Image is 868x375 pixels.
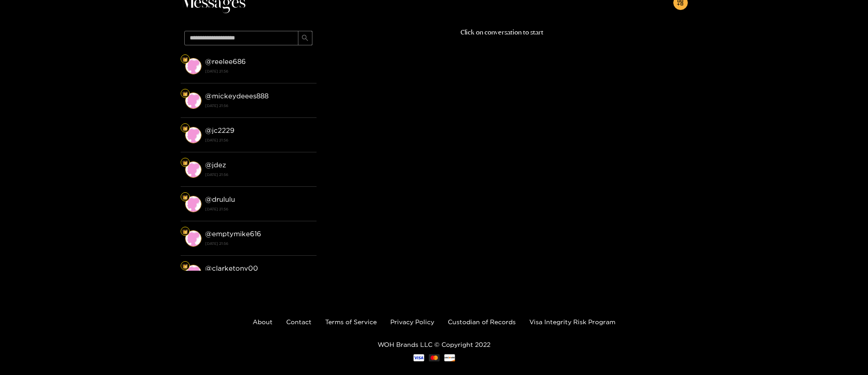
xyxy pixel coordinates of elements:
a: Terms of Service [325,318,377,325]
img: conversation [185,161,201,178]
strong: @ clarketony00 [205,264,258,272]
img: conversation [185,58,201,74]
a: Privacy Policy [390,318,434,325]
strong: [DATE] 21:56 [205,136,312,144]
img: Fan Level [182,229,188,234]
span: search [302,34,308,42]
img: conversation [185,93,201,109]
img: Fan Level [182,91,188,97]
img: Fan Level [182,126,188,131]
strong: @ mickeydeees888 [205,92,269,100]
img: Fan Level [182,263,188,269]
img: conversation [185,127,201,143]
img: conversation [185,196,201,212]
img: Fan Level [182,57,188,62]
img: conversation [185,230,201,247]
a: Custodian of Records [448,318,516,325]
a: Visa Integrity Risk Program [529,318,615,325]
p: Click on conversation to start [317,27,688,38]
strong: @ jdez [205,161,226,169]
strong: [DATE] 21:56 [205,205,312,213]
a: Contact [286,318,312,325]
strong: @ emptymike616 [205,230,261,238]
button: search [298,31,312,45]
strong: [DATE] 21:56 [205,170,312,179]
strong: @ reelee686 [205,58,246,65]
strong: @ jc2229 [205,127,235,134]
strong: [DATE] 21:56 [205,239,312,248]
strong: @ drululu [205,195,235,203]
strong: [DATE] 21:56 [205,102,312,110]
img: conversation [185,265,201,281]
a: About [253,318,273,325]
img: Fan Level [182,160,188,166]
img: Fan Level [182,195,188,200]
strong: [DATE] 21:56 [205,67,312,75]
